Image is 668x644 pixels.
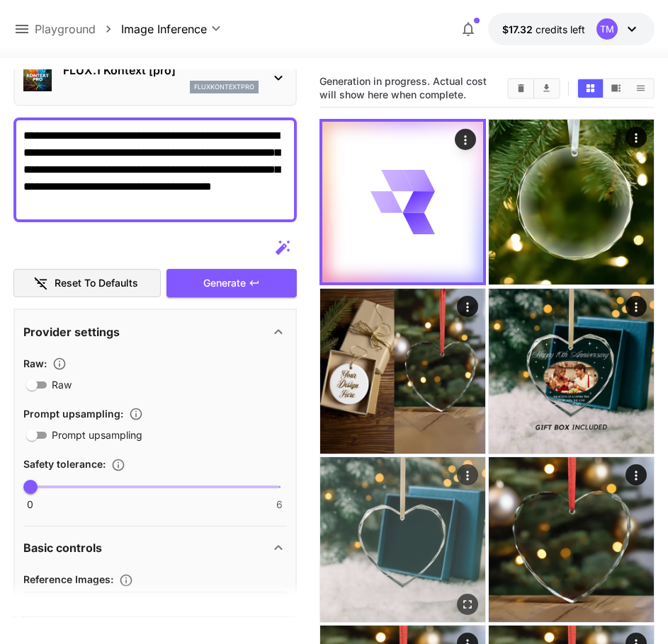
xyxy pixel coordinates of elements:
button: Clear Images [509,79,533,98]
span: Raw : [23,357,47,369]
span: Image Inference [121,21,207,38]
div: TM [596,18,618,40]
div: Open in fullscreen [457,594,478,615]
span: Prompt upsampling : [23,408,123,420]
button: Show images in video view [604,79,628,98]
button: Show images in list view [628,79,653,98]
p: Basic controls [23,539,102,556]
button: Controls the tolerance level for input and output content moderation. Lower values apply stricter... [106,458,131,472]
span: $17.32 [502,23,536,35]
a: Playground [35,21,96,38]
img: 2Q== [489,120,654,284]
div: Actions [457,464,478,485]
img: Z [489,457,654,622]
div: Show images in grid viewShow images in video viewShow images in list view [577,78,655,99]
button: Reset to defaults [13,269,161,298]
div: $17.3209 [502,22,585,37]
img: 9k= [320,457,485,622]
img: 2Q== [489,289,654,454]
div: Provider settings [23,315,287,349]
div: Actions [625,296,647,317]
span: Reference Images : [23,573,113,585]
span: Safety tolerance : [23,458,106,470]
div: FLUX.1 Kontext [pro]fluxkontextpro [23,56,287,99]
img: 9k= [320,289,485,454]
p: Provider settings [23,323,120,340]
p: fluxkontextpro [194,82,254,92]
button: Generate [166,269,297,298]
nav: breadcrumb [35,21,121,38]
div: Basic controls [23,531,287,565]
button: Enables automatic enhancement and expansion of the input prompt to improve generation quality and... [123,407,149,421]
div: Actions [625,127,647,148]
span: 0 [27,498,33,512]
span: Generate [203,275,246,292]
span: credits left [536,23,585,35]
button: Upload a reference image to guide the result. This is needed for Image-to-Image or Inpainting. Su... [113,573,139,587]
button: Controls the level of post-processing applied to generated images. [47,357,72,371]
button: $17.3209TM [488,13,655,45]
div: Actions [625,464,647,485]
button: Show images in grid view [578,79,603,98]
span: 6 [276,498,283,512]
div: Actions [457,296,478,317]
span: Prompt upsampling [52,427,142,442]
div: Actions [455,129,476,150]
span: Raw [52,377,72,392]
span: Generation in progress. Actual cost will show here when complete. [319,75,487,100]
p: FLUX.1 Kontext [pro] [63,62,259,79]
button: Download All [534,79,559,98]
div: Clear ImagesDownload All [507,78,560,99]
